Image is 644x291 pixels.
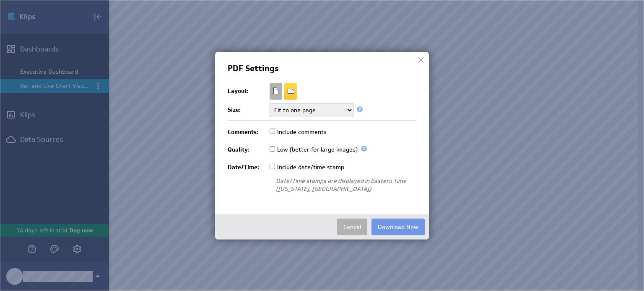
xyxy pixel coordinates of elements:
[228,64,416,73] h3: PDF Settings
[371,219,425,235] button: Download Now
[337,219,367,235] button: Cancel
[270,145,358,154] label: Low (better for large images)
[270,162,344,172] label: Include date/time stamp
[270,129,275,134] input: Include comments
[270,146,275,152] input: Low (better for large images)
[270,164,275,169] input: Include date/time stamp
[228,162,270,172] label: Date/Time:
[228,177,416,193] div: Date/Time stamps are displayed in Eastern Time ([US_STATE], [GEOGRAPHIC_DATA])
[228,105,270,114] label: Size:
[228,127,270,136] label: Comments:
[228,86,270,95] label: Layout:
[228,145,270,154] label: Quality:
[270,127,327,136] label: Include comments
